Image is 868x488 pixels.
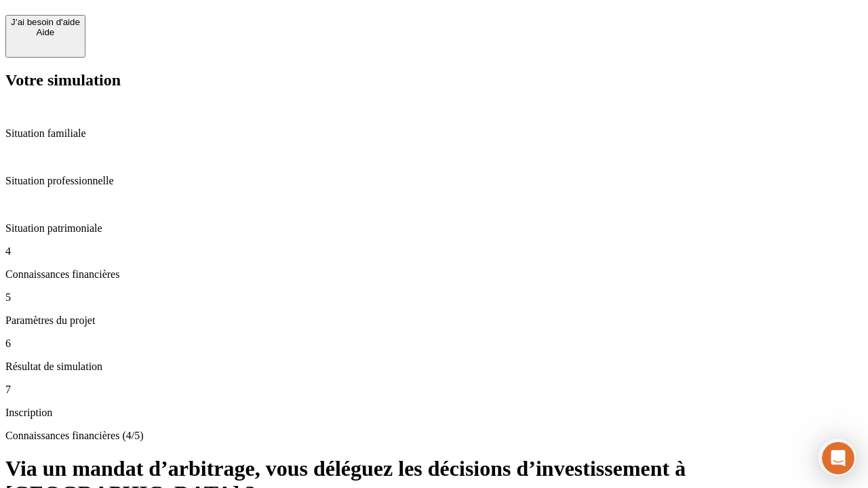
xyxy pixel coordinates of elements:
p: 6 [5,338,863,350]
p: Situation patrimoniale [5,222,863,235]
p: Situation familiale [5,127,863,140]
p: Connaissances financières [5,268,863,281]
p: Paramètres du projet [5,314,863,327]
p: Situation professionnelle [5,175,863,187]
p: Inscription [5,407,863,419]
div: J’ai besoin d'aide [11,17,80,27]
div: Aide [11,27,80,37]
p: 5 [5,291,863,304]
iframe: Intercom live chat [822,442,854,474]
button: J’ai besoin d'aideAide [5,15,85,58]
p: 4 [5,245,863,258]
p: 7 [5,384,863,396]
p: Connaissances financières (4/5) [5,430,863,442]
p: Résultat de simulation [5,361,863,373]
iframe: Intercom live chat discovery launcher [818,439,856,476]
h2: Votre simulation [5,71,863,89]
